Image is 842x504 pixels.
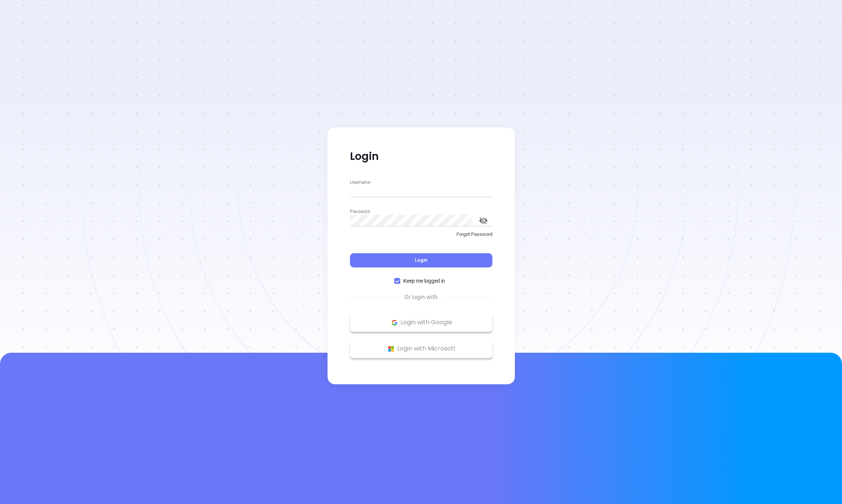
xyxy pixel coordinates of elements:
p: Forgot Password [350,231,492,238]
p: Login with Microsoft [354,343,489,354]
a: Forgot Password [350,231,492,244]
span: Keep me logged in [400,277,448,285]
label: Password [350,209,370,214]
button: Login [350,253,492,267]
img: Microsoft Logo [386,344,396,353]
button: toggle password visibility [474,212,492,230]
label: Username [350,180,370,185]
p: Login with Google [354,317,489,328]
button: Google Logo Login with Google [350,313,492,332]
img: Google Logo [390,318,399,327]
span: Or login with [401,293,441,302]
p: Login [350,150,492,163]
span: Login [415,257,428,263]
button: Microsoft Logo Login with Microsoft [350,339,492,358]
